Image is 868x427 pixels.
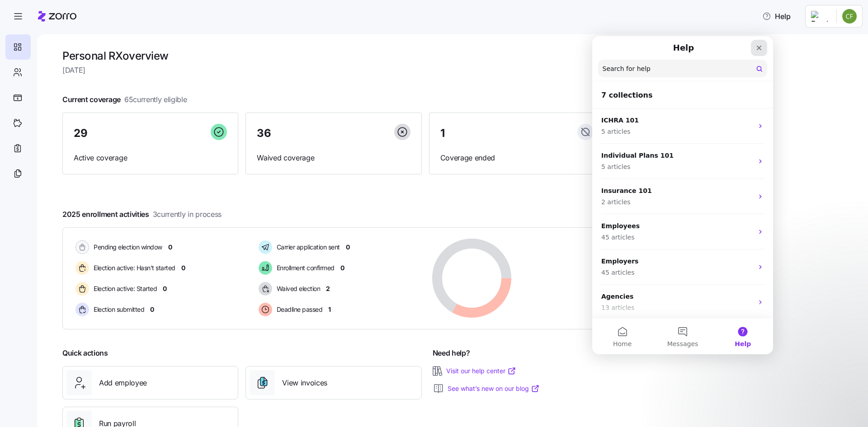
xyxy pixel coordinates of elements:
span: 36 [257,128,271,139]
span: 0 [168,243,172,252]
span: Enrollment confirmed [274,263,335,272]
span: 2025 enrollment activities [62,209,222,220]
span: Quick actions [62,347,108,359]
span: 1 [328,305,331,314]
a: See what’s new on our blog [448,384,540,393]
span: Pending election window [91,243,162,252]
span: Election submitted [91,305,144,314]
span: Need help? [433,347,470,359]
span: 29 [74,128,87,139]
span: Help [762,11,791,22]
span: 0 [340,263,344,272]
span: 65 currently eligible [124,94,187,105]
span: 0 [181,263,185,272]
button: Help [755,7,798,25]
img: c3d8e9d2b56b82223afda276d8a56efd [842,9,857,23]
img: Employer logo [811,11,829,22]
span: 1 [440,128,445,139]
span: Election active: Started [91,284,157,293]
a: Visit our help center [446,366,516,375]
span: 0 [150,305,154,314]
h1: Personal RX overview [62,49,605,63]
iframe: Intercom live chat [592,36,773,354]
span: Add employee [99,377,147,389]
span: View invoices [282,377,327,389]
span: Waived coverage [257,152,410,164]
span: [DATE] [62,65,605,76]
span: Coverage ended [440,152,594,164]
span: 0 [163,284,167,293]
span: Active coverage [74,152,227,164]
span: Deadline passed [274,305,323,314]
span: 2 [326,284,330,293]
span: 0 [346,243,350,252]
span: Election active: Hasn't started [91,263,175,272]
span: Current coverage [62,94,187,105]
span: 3 currently in process [153,209,222,220]
span: Carrier application sent [274,243,340,252]
span: Waived election [274,284,321,293]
